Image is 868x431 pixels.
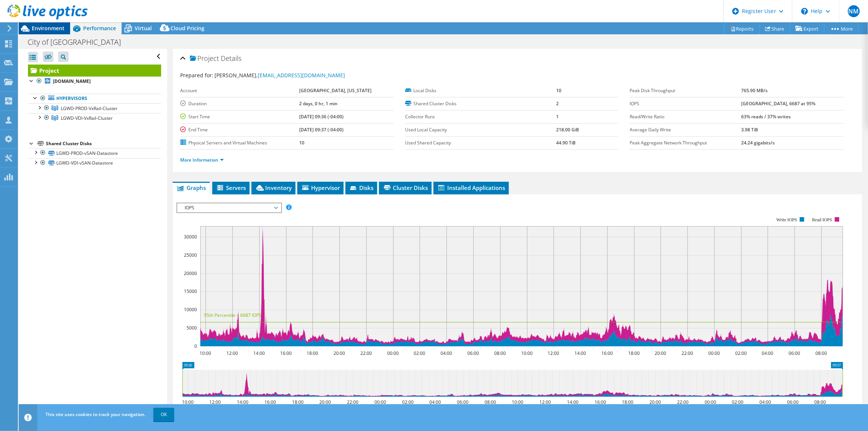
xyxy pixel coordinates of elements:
[216,184,246,191] span: Servers
[548,350,560,356] text: 12:00
[184,252,197,258] text: 25000
[184,306,197,313] text: 10000
[181,203,277,212] span: IOPS
[46,411,145,418] span: This site uses cookies to track your navigation.
[441,350,452,356] text: 04:00
[630,126,741,134] label: Average Daily Write
[180,113,299,121] label: Start Time
[180,157,224,163] a: More Information
[180,100,299,107] label: Duration
[760,399,771,405] text: 04:00
[630,139,741,147] label: Peak Aggregate Network Throughput
[789,350,800,356] text: 06:00
[180,139,299,147] label: Physical Servers and Virtual Machines
[787,399,799,405] text: 06:00
[402,399,414,405] text: 02:00
[170,25,204,32] span: Cloud Pricing
[705,399,717,405] text: 00:00
[736,350,747,356] text: 02:00
[349,184,373,191] span: Disks
[255,184,292,191] span: Inventory
[540,399,551,405] text: 12:00
[468,350,479,356] text: 06:00
[237,399,249,405] text: 14:00
[190,55,219,62] span: Project
[457,399,469,405] text: 06:00
[741,113,791,120] b: 63% reads / 37% writes
[375,399,386,405] text: 00:00
[437,184,505,191] span: Installed Applications
[299,140,304,146] b: 10
[682,350,693,356] text: 22:00
[405,87,556,94] label: Local Disks
[556,113,559,120] b: 1
[299,127,344,133] b: [DATE] 09:37 (-04:00)
[61,105,117,112] span: LGWD-PROD-VxRail-Cluster
[28,158,161,168] a: LGWD-VDI-vSAN-Datastore
[53,78,91,84] b: [DOMAIN_NAME]
[741,87,768,94] b: 765.90 MB/s
[405,113,556,121] label: Collector Runs
[265,399,276,405] text: 16:00
[182,399,194,405] text: 10:00
[556,140,576,146] b: 44.90 TiB
[24,38,132,46] h1: City of [GEOGRAPHIC_DATA]
[184,234,197,240] text: 30000
[741,100,815,107] b: [GEOGRAPHIC_DATA], 6687 at 95%
[180,126,299,134] label: End Time
[732,399,744,405] text: 02:00
[347,399,359,405] text: 22:00
[630,113,741,121] label: Read/Write Ratio
[630,100,741,107] label: IOPS
[650,399,661,405] text: 20:00
[622,399,634,405] text: 18:00
[334,350,345,356] text: 20:00
[388,350,399,356] text: 00:00
[759,23,790,34] a: Share
[383,184,428,191] span: Cluster Disks
[556,100,559,107] b: 2
[430,399,441,405] text: 04:00
[258,72,345,79] a: [EMAIL_ADDRESS][DOMAIN_NAME]
[214,72,345,79] span: [PERSON_NAME],
[28,103,161,113] a: LGWD-PROD-VxRail-Cluster
[521,350,533,356] text: 10:00
[227,350,238,356] text: 12:00
[801,8,808,15] svg: \n
[307,350,319,356] text: 18:00
[299,87,372,94] b: [GEOGRAPHIC_DATA], [US_STATE]
[254,350,265,356] text: 14:00
[361,350,372,356] text: 22:00
[176,184,206,191] span: Graphs
[812,217,833,222] text: Read IOPS
[301,184,340,191] span: Hypervisor
[221,54,241,63] span: Details
[655,350,667,356] text: 20:00
[741,140,775,146] b: 24.24 gigabits/s
[495,350,506,356] text: 08:00
[28,94,161,103] a: Hypervisors
[815,399,826,405] text: 08:00
[184,288,197,294] text: 15000
[485,399,496,405] text: 08:00
[777,217,798,222] text: Write IOPS
[414,350,426,356] text: 02:00
[184,270,197,277] text: 20000
[677,399,689,405] text: 22:00
[32,25,65,32] span: Environment
[405,126,556,134] label: Used Local Capacity
[200,350,211,356] text: 10:00
[709,350,720,356] text: 00:00
[405,139,556,147] label: Used Shared Capacity
[46,139,161,148] div: Shared Cluster Disks
[204,312,261,318] text: 95th Percentile = 6687 IOPS
[630,87,741,94] label: Peak Disk Throughput
[512,399,524,405] text: 10:00
[194,343,197,349] text: 0
[762,350,774,356] text: 04:00
[741,127,758,133] b: 3.98 TiB
[320,399,331,405] text: 20:00
[180,72,213,79] label: Prepared for:
[28,76,161,86] a: [DOMAIN_NAME]
[824,23,859,34] a: More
